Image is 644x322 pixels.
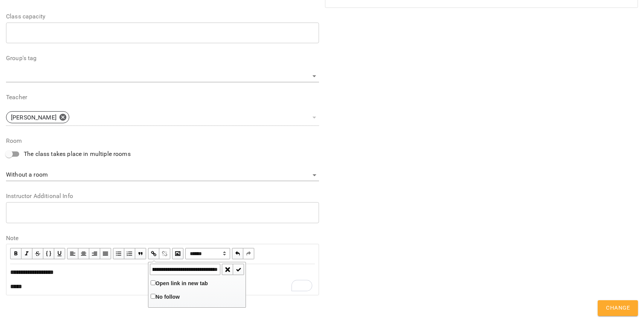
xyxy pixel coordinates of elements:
[233,264,244,275] button: Submit
[7,265,318,295] div: To enrich screen reader interactions, please activate Accessibility in Grammarly extension settings
[156,294,180,300] span: No follow
[78,248,89,259] button: Align Center
[11,113,56,122] p: [PERSON_NAME]
[185,248,230,259] select: Block type
[606,303,630,313] span: Change
[151,294,156,299] input: No follow
[159,248,170,259] button: Remove Link
[100,248,111,259] button: Align Justify
[43,248,54,259] button: Monospace
[6,193,319,199] label: Instructor Additional Info
[6,94,319,100] label: Teacher
[6,138,319,144] label: Room
[172,248,183,259] button: Image
[24,150,131,159] span: The class takes place in multiple rooms
[6,111,69,123] div: [PERSON_NAME]
[6,169,319,181] div: Without a room
[232,248,243,259] button: Undo
[67,248,78,259] button: Align Left
[124,248,135,259] button: OL
[156,280,208,286] span: Open link in new tab
[6,109,319,126] div: [PERSON_NAME]
[135,248,146,259] button: Blockquote
[151,280,156,285] input: Open link in new tab
[598,300,638,316] button: Change
[6,14,319,20] label: Class capacity
[54,248,65,259] button: Underline
[89,248,100,259] button: Align Right
[222,264,233,275] button: Cancel
[243,248,254,259] button: Redo
[21,248,32,259] button: Italic
[113,248,124,259] button: UL
[32,248,43,259] button: Strikethrough
[6,235,319,241] label: Note
[185,248,230,259] span: Normal
[6,55,319,61] label: Group's tag
[148,248,159,259] button: Link
[10,248,21,259] button: Bold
